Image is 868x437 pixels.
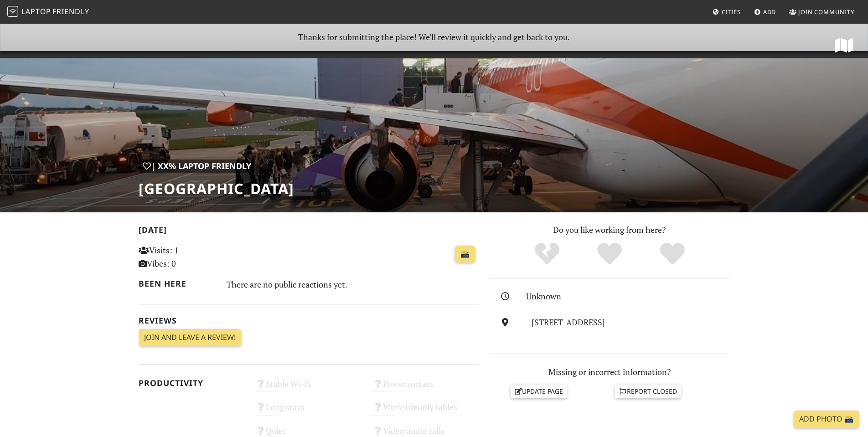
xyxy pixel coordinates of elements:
a: Report closed [615,385,681,398]
a: 📸 [455,246,475,263]
a: [STREET_ADDRESS] [532,317,605,328]
h2: Reviews [139,316,479,325]
div: | XX% Laptop Friendly [139,159,255,173]
div: Long stays [250,400,367,423]
div: Yes [578,242,641,267]
a: Add [750,4,780,20]
span: Laptop [21,6,51,16]
a: Update page [511,385,567,398]
a: Add Photo 📸 [794,411,859,428]
div: Stable Wi-Fi [250,376,367,400]
span: Friendly [52,6,89,16]
div: Power sockets [367,376,484,400]
a: Join Community [785,4,858,20]
span: Add [763,8,776,16]
img: LaptopFriendly [7,6,18,17]
span: Cities [722,8,741,16]
div: Unknown [526,290,735,303]
a: Join and leave a review! [139,329,241,346]
p: Do you like working from here? [490,223,729,236]
h2: [DATE] [139,225,479,238]
div: No [516,242,579,267]
div: There are no public reactions yet. [227,277,479,292]
span: Join Community [798,8,854,16]
p: Visits: 1 Vibes: 0 [139,244,245,270]
a: Cities [709,4,744,20]
h1: [GEOGRAPHIC_DATA] [139,180,294,197]
h2: Been here [139,279,216,288]
a: LaptopFriendly LaptopFriendly [7,4,89,20]
div: Work-friendly tables [367,400,484,423]
div: Definitely! [641,242,704,267]
p: Missing or incorrect information? [490,365,729,379]
h2: Productivity [139,378,245,388]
